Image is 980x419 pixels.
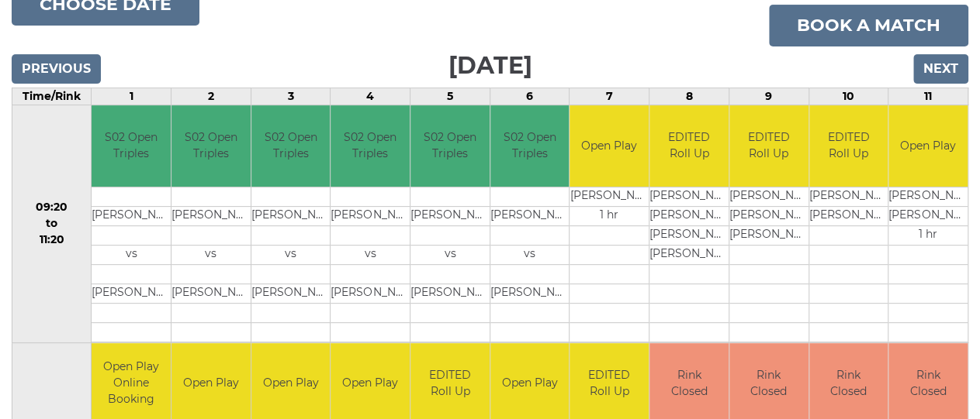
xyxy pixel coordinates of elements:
td: S02 Open Triples [490,105,570,187]
td: [PERSON_NAME] [888,206,968,225]
input: Next [913,54,968,84]
td: [PERSON_NAME] [729,206,809,225]
td: 8 [649,88,729,105]
td: S02 Open Triples [331,105,410,187]
td: [PERSON_NAME] [649,225,729,245]
td: 7 [570,88,649,105]
td: [PERSON_NAME] [649,206,729,225]
td: Open Play [888,105,968,187]
td: S02 Open Triples [251,105,331,187]
td: 09:20 to 11:20 [12,105,92,343]
td: [PERSON_NAME] [809,206,888,225]
td: [PERSON_NAME] [888,187,968,206]
td: 2 [171,88,251,105]
td: [PERSON_NAME] [570,187,649,206]
td: [PERSON_NAME] [251,283,331,303]
td: 11 [888,88,968,105]
td: S02 Open Triples [92,105,171,187]
input: Previous [12,54,101,84]
td: [PERSON_NAME] [171,283,251,303]
td: 10 [809,88,888,105]
td: vs [92,245,171,264]
td: [PERSON_NAME] [809,187,888,206]
td: 9 [729,88,809,105]
td: [PERSON_NAME] [649,245,729,264]
td: [PERSON_NAME] [410,206,490,225]
td: [PERSON_NAME] [331,283,410,303]
td: 6 [490,88,570,105]
td: 3 [251,88,331,105]
td: EDITED Roll Up [649,105,729,187]
td: [PERSON_NAME] [729,187,809,206]
td: EDITED Roll Up [809,105,888,187]
td: 4 [331,88,410,105]
td: EDITED Roll Up [729,105,809,187]
td: [PERSON_NAME] [251,206,331,225]
td: 1 [92,88,171,105]
td: S02 Open Triples [410,105,490,187]
td: [PERSON_NAME] [649,187,729,206]
td: Time/Rink [12,88,92,105]
td: 1 hr [888,225,968,245]
td: [PERSON_NAME] [729,225,809,245]
td: vs [251,245,331,264]
td: vs [410,245,490,264]
td: 5 [410,88,490,105]
td: Open Play [570,105,649,187]
td: [PERSON_NAME] [92,206,171,225]
a: Book a match [769,5,968,46]
td: 1 hr [570,206,649,225]
td: vs [490,245,570,264]
td: S02 Open Triples [171,105,251,187]
td: [PERSON_NAME] [171,206,251,225]
td: vs [331,245,410,264]
td: [PERSON_NAME] [331,206,410,225]
td: [PERSON_NAME] [410,283,490,303]
td: [PERSON_NAME] [490,206,570,225]
td: [PERSON_NAME] [490,283,570,303]
td: [PERSON_NAME] [92,283,171,303]
td: vs [171,245,251,264]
